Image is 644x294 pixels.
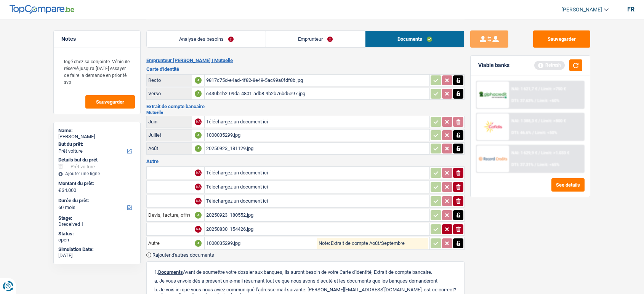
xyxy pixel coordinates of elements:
span: / [535,162,536,167]
p: 1. Avant de soumettre votre dossier aux banques, ils auront besoin de votre Carte d'identité, Ext... [154,269,457,275]
img: Cofidis [479,120,507,134]
h2: Mutuelle [146,110,465,115]
div: Status: [58,231,136,237]
span: Sauvegarder [96,99,124,104]
div: 20250830_154426.jpg [206,224,428,235]
div: Viable banks [478,62,509,69]
span: / [538,86,540,91]
button: Sauvegarder [85,95,135,109]
div: 20250923_181129.jpg [206,143,428,154]
span: DTI: 37.63% [511,98,533,103]
h3: Extrait de compte bancaire [146,104,465,109]
div: Name: [58,128,136,134]
div: A [195,145,202,152]
p: a. Je vous envoie dès à présent un e-mail résumant tout ce que nous avons discuté et les doc... [154,278,457,284]
span: DTI: 37.31% [511,162,533,167]
div: Ajouter une ligne [58,171,136,176]
h5: Notes [61,36,133,42]
div: 9817c75d-e4ad-4f82-8e49-5ac99a0fdf8b.jpg [206,75,428,86]
div: A [195,132,202,139]
img: AlphaCredit [479,91,507,99]
a: Analyse des besoins [147,31,266,47]
span: [PERSON_NAME] [561,6,602,13]
span: NAI: 1 388,3 € [511,118,537,123]
div: c430b1b2-09da-4801-adb8-9b2b76bd5e97.jpg [206,88,428,99]
div: 1000035299.jpg [206,129,428,141]
div: Recto [148,77,190,83]
div: NA [195,226,202,233]
div: A [195,77,202,84]
span: Limit: <50% [535,130,557,135]
span: / [538,118,540,123]
div: Juin [148,119,190,125]
span: / [538,150,540,155]
div: Détails but du prêt [58,157,136,163]
div: 1000035299.jpg [206,238,317,249]
span: Documents [158,269,183,275]
div: 20250923_180552.jpg [206,209,428,221]
button: Rajouter d'autres documents [146,252,214,257]
div: fr [627,6,634,13]
span: / [532,130,534,135]
span: Limit: >800 € [541,118,566,123]
a: Emprunteur [266,31,365,47]
span: Limit: <60% [537,98,559,103]
button: See details [551,178,585,192]
div: A [195,212,202,219]
div: A [195,240,202,247]
div: Verso [148,91,190,96]
div: Juillet [148,132,190,138]
div: Août [148,145,190,151]
span: Limit: >750 € [541,86,566,91]
div: A [195,90,202,97]
span: NAI: 1 621,7 € [511,86,537,91]
div: Dreceived 1 [58,221,136,227]
span: Rajouter d'autres documents [152,252,214,257]
div: open [58,237,136,243]
span: / [535,98,536,103]
div: NA [195,198,202,205]
div: [PERSON_NAME] [58,134,136,140]
label: Montant du prêt: [58,181,134,187]
h3: Carte d'identité [146,67,465,72]
div: [DATE] [58,252,136,259]
div: Stage: [58,215,136,221]
span: Limit: <65% [537,162,559,167]
label: Durée du prêt: [58,198,134,204]
button: Sauvegarder [533,30,590,48]
span: NAI: 1 629,9 € [511,150,537,155]
span: € [58,187,61,193]
label: Note: [317,241,330,246]
span: Limit: >1.033 € [541,150,569,155]
h3: Autre [146,159,465,164]
div: NA [195,118,202,125]
img: TopCompare Logo [10,5,74,14]
div: Simulation Date: [58,246,136,252]
label: But du prêt: [58,141,134,147]
div: NA [195,184,202,190]
div: NA [195,169,202,176]
a: Documents [365,31,465,47]
h2: Emprunteur [PERSON_NAME] | Mutuelle [146,58,465,64]
img: Record Credits [479,152,507,166]
div: Refresh [534,61,565,69]
span: DTI: 46.6% [511,130,531,135]
a: [PERSON_NAME] [555,3,609,16]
